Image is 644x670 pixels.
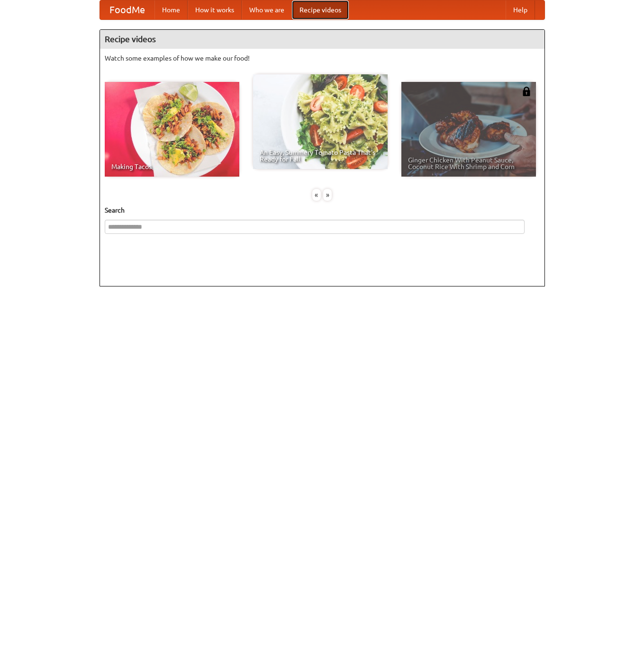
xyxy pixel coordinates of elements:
a: How it works [188,0,242,19]
img: 483408.png [522,87,531,96]
span: An Easy, Summery Tomato Pasta That's Ready for Fall [260,149,381,162]
h4: Recipe videos [100,30,544,49]
a: Making Tacos [105,82,239,177]
a: Recipe videos [292,0,349,19]
p: Watch some examples of how we make our food! [105,54,540,63]
h5: Search [105,205,540,215]
a: An Easy, Summery Tomato Pasta That's Ready for Fall [253,74,388,169]
a: Who we are [242,0,292,19]
div: » [323,189,332,201]
span: Making Tacos [111,163,233,170]
a: Home [154,0,188,19]
a: Help [506,0,535,19]
div: « [312,189,321,201]
a: FoodMe [100,0,154,19]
